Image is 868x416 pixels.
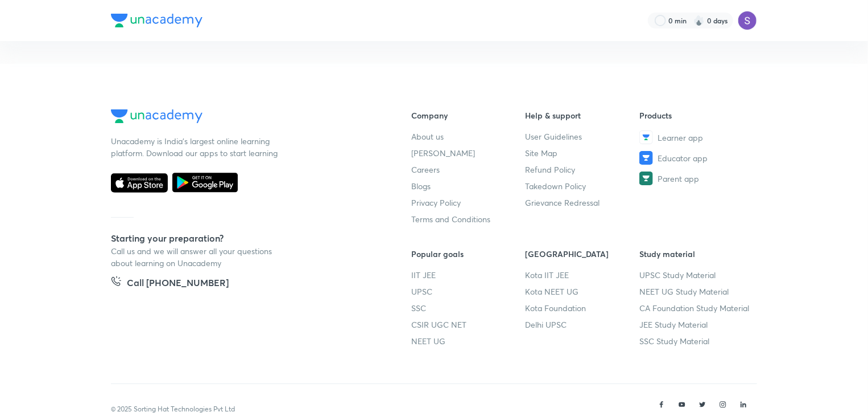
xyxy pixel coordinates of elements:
a: User Guidelines [526,130,640,142]
h6: [GEOGRAPHIC_DATA] [526,248,640,260]
img: Educator app [639,151,653,165]
span: Educator app [658,152,708,164]
p: © 2025 Sorting Hat Technologies Pvt Ltd [111,404,235,414]
a: Educator app [639,151,754,165]
span: Parent app [658,173,699,185]
img: Parent app [639,172,653,185]
img: Company Logo [111,109,202,123]
a: [PERSON_NAME] [411,147,526,159]
a: Kota Foundation [526,302,640,314]
span: Careers [411,164,440,176]
img: Company Logo [111,14,202,27]
a: Site Map [526,147,640,159]
h6: Products [639,109,754,121]
span: Learner app [658,132,703,144]
a: IIT JEE [411,269,526,281]
a: Learner app [639,130,754,144]
a: Kota NEET UG [526,286,640,297]
a: Call [PHONE_NUMBER] [111,276,229,292]
a: Blogs [411,180,526,192]
h6: Company [411,109,526,121]
img: Sapara Premji [738,11,757,30]
a: SSC Study Material [639,335,754,347]
h6: Popular goals [411,248,526,260]
a: Delhi UPSC [526,319,640,331]
a: JEE Study Material [639,319,754,331]
a: NEET UG [411,335,526,347]
a: Kota IIT JEE [526,269,640,281]
a: UPSC Study Material [639,269,754,281]
a: Takedown Policy [526,180,640,192]
a: CA Foundation Study Material [639,302,754,314]
h6: Help & support [526,109,640,121]
a: Privacy Policy [411,197,526,209]
a: Company Logo [111,109,375,126]
a: UPSC [411,286,526,297]
img: streak [693,15,705,26]
h5: Call [PHONE_NUMBER] [127,276,229,292]
a: Parent app [639,172,754,185]
a: About us [411,130,526,142]
a: Grievance Redressal [526,197,640,209]
a: Careers [411,164,526,176]
img: Learner app [639,130,653,144]
a: SSC [411,302,526,314]
p: Call us and we will answer all your questions about learning on Unacademy [111,245,282,269]
p: Unacademy is India’s largest online learning platform. Download our apps to start learning [111,135,282,159]
h5: Starting your preparation? [111,231,375,245]
a: Terms and Conditions [411,213,526,225]
h6: Study material [639,248,754,260]
a: CSIR UGC NET [411,319,526,331]
a: NEET UG Study Material [639,286,754,297]
a: Refund Policy [526,164,640,176]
